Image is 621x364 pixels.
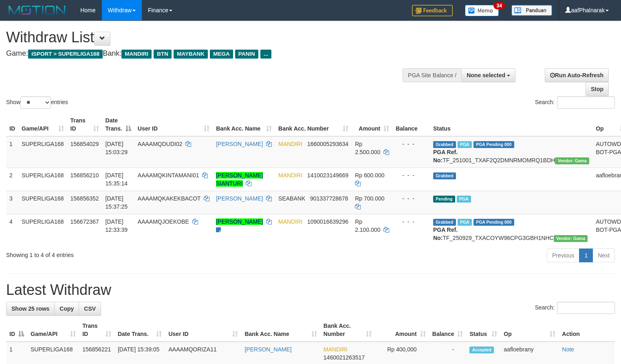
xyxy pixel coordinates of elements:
span: None selected [467,72,505,78]
span: Vendor URL: https://trx31.1velocity.biz [555,157,589,164]
div: - - - [396,194,427,203]
span: [DATE] 15:35:14 [106,172,128,187]
span: CSV [84,305,96,312]
span: Copy 901337728678 to clipboard [310,195,348,202]
th: Bank Acc. Number: activate to sort column ascending [275,113,352,136]
span: ... [260,50,271,59]
a: [PERSON_NAME] [216,141,263,147]
span: AAAAMQDUDI02 [138,141,183,147]
input: Search: [557,302,615,314]
b: PGA Ref. No: [433,227,458,241]
span: 34 [493,2,504,9]
label: Show entries [6,96,68,109]
span: Marked by aafsengchandara [457,196,471,203]
th: ID: activate to sort column descending [6,318,27,342]
a: Show 25 rows [6,302,55,316]
th: Amount: activate to sort column ascending [352,113,392,136]
span: 156854029 [70,141,99,147]
img: Button%20Memo.svg [465,5,499,16]
img: Feedback.jpg [412,5,453,16]
b: PGA Ref. No: [433,149,458,163]
th: Op: activate to sort column ascending [500,318,559,342]
span: MEGA [210,50,233,59]
div: Showing 1 to 4 of 4 entries [6,248,253,259]
label: Search: [535,96,615,109]
td: 2 [6,168,18,191]
th: User ID: activate to sort column ascending [134,113,213,136]
th: Bank Acc. Number: activate to sort column ascending [320,318,375,342]
span: AAAAMQKAKEKBACOT [138,195,201,202]
span: [DATE] 15:03:29 [106,141,128,155]
span: Grabbed [433,219,456,226]
span: AAAAMQJOEKOBE [138,218,189,225]
th: Action [559,318,615,342]
th: Bank Acc. Name: activate to sort column ascending [241,318,320,342]
span: PANIN [235,50,258,59]
label: Search: [535,302,615,314]
span: MAYBANK [174,50,208,59]
a: Next [592,248,615,262]
span: Pending [433,196,455,203]
a: Run Auto-Refresh [545,68,609,82]
span: Marked by aafsoycanthlai [458,141,472,148]
span: 156672367 [70,218,99,225]
a: CSV [79,302,101,316]
span: Rp 2.500.000 [355,141,380,155]
span: Grabbed [433,172,456,179]
span: Accepted [469,347,494,353]
td: 3 [6,191,18,214]
a: [PERSON_NAME] [216,195,263,202]
h4: Game: Bank: [6,50,406,58]
a: Copy [54,302,79,316]
h1: Latest Withdraw [6,282,615,298]
div: - - - [396,218,427,226]
a: [PERSON_NAME] [216,218,263,225]
a: [PERSON_NAME] [244,346,291,353]
td: 4 [6,214,18,245]
span: MANDIRI [278,218,302,225]
span: Rp 600.000 [355,172,384,179]
span: Grabbed [433,141,456,148]
td: SUPERLIGA168 [18,136,67,168]
th: Date Trans.: activate to sort column descending [102,113,134,136]
span: ISPORT > SUPERLIGA168 [28,50,103,59]
th: Status [430,113,592,136]
span: SEABANK [278,195,305,202]
span: Marked by aafsengchandara [458,219,472,226]
span: Copy 1410023149669 to clipboard [307,172,348,179]
th: Date Trans.: activate to sort column ascending [115,318,165,342]
span: [DATE] 15:37:25 [106,195,128,210]
td: TF_250929_TXACOYW96CPG3GBH1NHC [430,214,592,245]
span: MANDIRI [278,172,302,179]
span: Rp 2.100.000 [355,218,380,233]
span: PGA Pending [473,141,514,148]
th: Status: activate to sort column ascending [466,318,500,342]
a: [PERSON_NAME] SIANTURI [216,172,263,187]
span: MANDIRI [121,50,152,59]
span: AAAAMQKINTAMANI01 [138,172,199,179]
th: Game/API: activate to sort column ascending [27,318,79,342]
th: ID [6,113,18,136]
th: Game/API: activate to sort column ascending [18,113,67,136]
span: Copy 1460021263517 to clipboard [324,354,365,361]
span: Copy 1660005293634 to clipboard [307,141,348,147]
span: 156856210 [70,172,99,179]
th: User ID: activate to sort column ascending [165,318,241,342]
td: SUPERLIGA168 [18,214,67,245]
div: - - - [396,171,427,179]
img: panduan.png [511,5,552,16]
td: 1 [6,136,18,168]
img: MOTION_logo.png [6,4,68,16]
span: MANDIRI [278,141,302,147]
a: Previous [547,248,579,262]
td: TF_251001_TXAF2Q2DMNRMOMRQ1BDH [430,136,592,168]
input: Search: [557,96,615,109]
span: BTN [154,50,172,59]
th: Trans ID: activate to sort column ascending [79,318,115,342]
th: Balance: activate to sort column ascending [429,318,467,342]
td: SUPERLIGA168 [18,191,67,214]
span: [DATE] 12:33:39 [106,218,128,233]
td: SUPERLIGA168 [18,168,67,191]
h1: Withdraw List [6,29,406,46]
div: - - - [396,140,427,148]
